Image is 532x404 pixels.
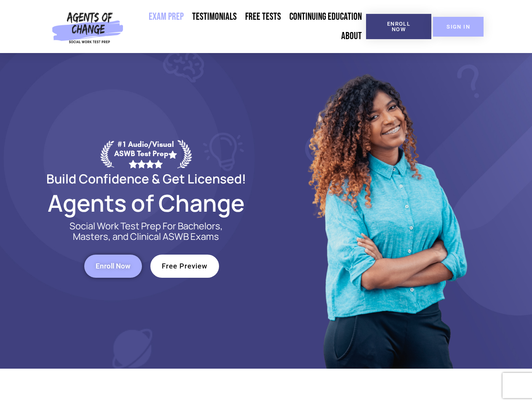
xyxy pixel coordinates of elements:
[60,221,233,242] p: Social Work Test Prep For Bachelors, Masters, and Clinical ASWB Exams
[114,140,177,168] div: #1 Audio/Visual ASWB Test Prep
[144,7,188,27] a: Exam Prep
[127,7,366,46] nav: Menu
[380,21,418,32] span: Enroll Now
[446,24,470,29] span: SIGN IN
[162,263,208,270] span: Free Preview
[150,255,219,278] a: Free Preview
[337,27,366,46] a: About
[188,7,241,27] a: Testimonials
[433,17,484,37] a: SIGN IN
[26,193,266,213] h2: Agents of Change
[241,7,285,27] a: Free Tests
[366,14,431,39] a: Enroll Now
[84,255,142,278] a: Enroll Now
[26,173,266,185] h2: Build Confidence & Get Licensed!
[302,53,471,369] img: Website Image 1 (1)
[285,7,366,27] a: Continuing Education
[96,263,131,270] span: Enroll Now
